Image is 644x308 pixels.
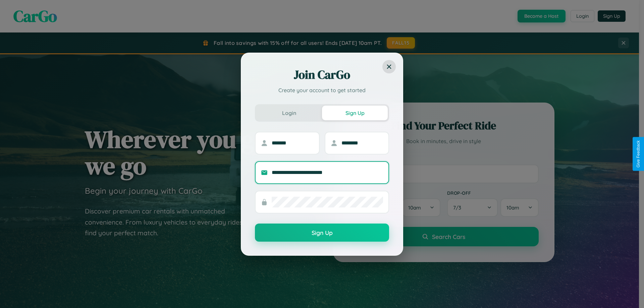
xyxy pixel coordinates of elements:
p: Create your account to get started [255,86,389,94]
div: Give Feedback [636,140,641,168]
button: Sign Up [255,224,389,242]
button: Sign Up [322,106,388,120]
h2: Join CarGo [255,67,389,83]
button: Login [256,106,322,120]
